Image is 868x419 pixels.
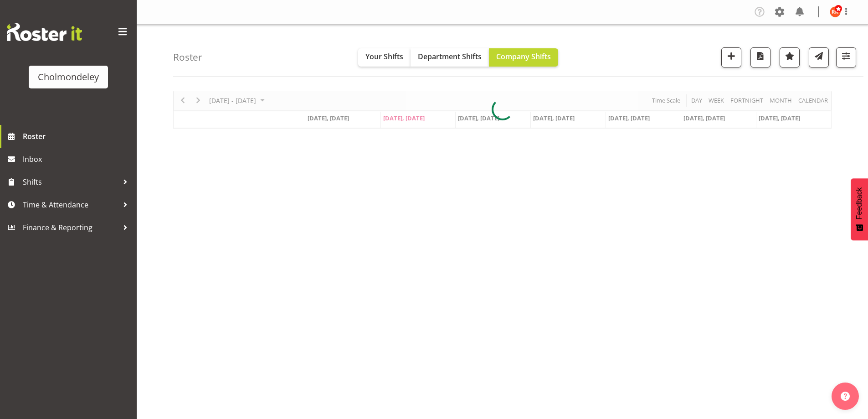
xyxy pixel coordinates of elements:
span: Department Shifts [418,52,482,62]
span: Inbox [23,152,132,166]
img: ruby-kerr10353.jpg [830,6,841,17]
button: Filter Shifts [836,47,856,67]
div: Cholmondeley [38,70,99,84]
button: Add a new shift [721,47,741,67]
span: Roster [23,129,132,143]
button: Company Shifts [489,48,558,67]
h4: Roster [173,52,202,62]
button: Download a PDF of the roster according to the set date range. [750,47,770,67]
img: help-xxl-2.png [841,392,850,401]
span: Shifts [23,175,118,189]
span: Feedback [855,187,863,219]
span: Company Shifts [496,52,551,62]
button: Your Shifts [358,48,411,67]
button: Department Shifts [411,48,489,67]
button: Send a list of all shifts for the selected filtered period to all rostered employees. [809,47,829,67]
span: Time & Attendance [23,198,118,212]
span: Finance & Reporting [23,221,118,234]
span: Your Shifts [365,52,403,62]
button: Highlight an important date within the roster. [780,47,800,67]
button: Feedback - Show survey [851,178,868,240]
img: Rosterit website logo [7,23,82,41]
